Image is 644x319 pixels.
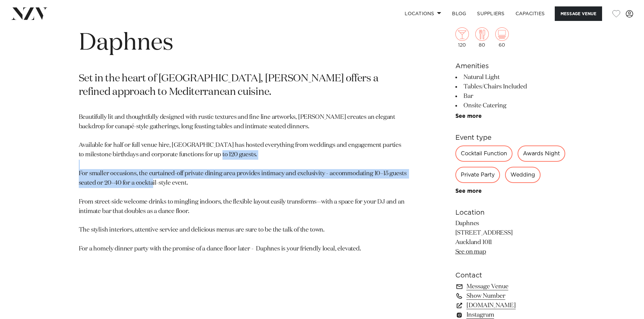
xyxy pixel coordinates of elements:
div: Wedding [505,167,541,183]
img: theatre.png [495,27,509,41]
button: Message Venue [555,6,602,21]
li: Bar [455,91,566,101]
p: Set in the heart of [GEOGRAPHIC_DATA], [PERSON_NAME] offers a refined approach to Mediterranean c... [79,72,407,99]
img: cocktail.png [455,27,469,41]
a: SUPPLIERS [472,6,510,21]
a: Show Number [455,291,566,301]
div: Cocktail Function [455,145,512,162]
div: 80 [475,27,489,48]
li: Natural Light [455,73,566,82]
li: Onsite Catering [455,101,566,110]
a: BLOG [447,6,472,21]
h6: Event type [455,133,566,143]
p: Daphnes [STREET_ADDRESS] Auckland 1011 [455,219,566,257]
h6: Contact [455,270,566,281]
img: nzv-logo.png [11,7,48,20]
div: Awards Night [518,145,565,162]
div: 120 [455,27,469,48]
h6: Amenities [455,61,566,71]
img: dining.png [475,27,489,41]
a: Capacities [510,6,550,21]
p: Beautifully lit and thoughtfully designed with rustic textures and fine line artworks, [PERSON_NA... [79,113,407,254]
a: [DOMAIN_NAME] [455,301,566,310]
a: See on map [455,249,486,255]
h1: Daphnes [79,28,407,59]
div: 60 [495,27,509,48]
li: Tables/Chairs Included [455,82,566,91]
a: Message Venue [455,282,566,291]
h6: Location [455,208,566,218]
div: Private Party [455,167,500,183]
a: Locations [399,6,447,21]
